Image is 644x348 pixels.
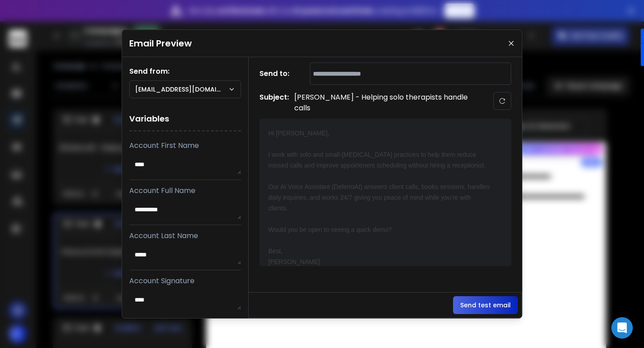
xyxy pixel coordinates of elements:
h1: Send to: [259,68,295,79]
h1: Email Preview [129,37,192,50]
span: [PERSON_NAME] [268,258,320,265]
h1: Send from: [129,66,241,77]
span: Our AI Voice Assistant (DefertoAI) answers client calls, books sessions, handles daily inquiries,... [268,183,491,212]
h1: Subject: [259,92,289,113]
p: [PERSON_NAME] - Helping solo therapists handle calls [294,92,473,113]
span: Hi [PERSON_NAME], [268,130,329,137]
p: Account Full Name [129,185,241,196]
span: Best, [268,247,283,255]
p: [EMAIL_ADDRESS][DOMAIN_NAME] [135,85,228,94]
span: Would you be open to seeing a quick demo? [268,226,392,233]
div: Open Intercom Messenger [611,317,633,339]
p: Account Last Name [129,231,241,241]
h1: Variables [129,107,241,131]
p: Account First Name [129,140,241,151]
p: Account Signature [129,276,241,286]
span: I work with solo and small-[MEDICAL_DATA] practices to help them reduce missed calls and improve ... [268,151,486,169]
button: Send test email [453,296,518,314]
